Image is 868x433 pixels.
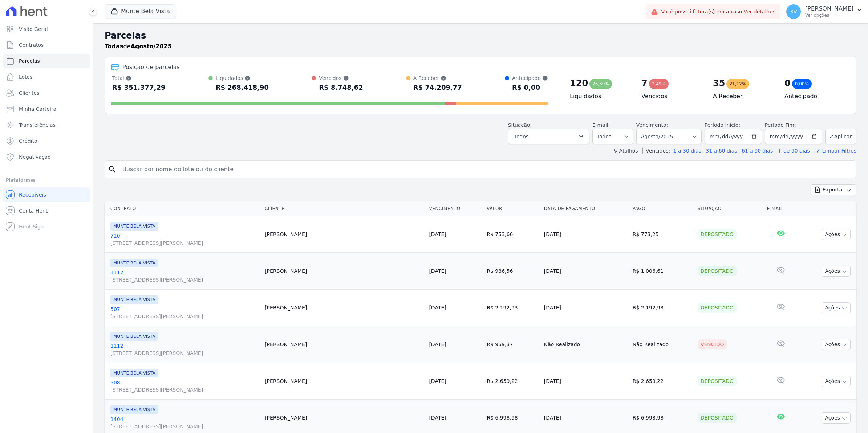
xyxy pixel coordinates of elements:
span: [STREET_ADDRESS][PERSON_NAME] [110,313,259,320]
button: SV [PERSON_NAME] Ver opções [780,1,868,22]
span: [STREET_ADDRESS][PERSON_NAME] [110,349,259,357]
a: Recebíveis [3,187,90,202]
h4: Vencidos [641,92,701,101]
span: Parcelas [19,57,40,65]
div: Vencidos [319,74,363,82]
i: search [108,165,117,174]
div: Antecipado [512,74,548,82]
h4: Antecipado [784,92,844,101]
button: Ações [822,266,851,277]
button: Todos [508,129,589,144]
button: Munte Bela Vista [105,4,176,18]
td: R$ 2.192,93 [630,290,695,326]
p: [PERSON_NAME] [805,5,853,12]
a: Ver detalhes [744,9,776,15]
button: Ações [822,412,851,424]
strong: Todas [105,43,123,50]
div: R$ 8.748,62 [319,82,363,93]
button: Ações [822,229,851,240]
td: [PERSON_NAME] [262,326,426,363]
button: Ações [822,302,851,313]
div: A Receber [413,74,462,82]
span: Negativação [19,153,51,161]
a: Visão Geral [3,22,90,36]
div: Depositado [698,266,737,276]
a: 710[STREET_ADDRESS][PERSON_NAME] [110,232,259,247]
h4: Liquidados [570,92,630,101]
span: MUNTE BELA VISTA [110,332,158,341]
td: [PERSON_NAME] [262,216,426,253]
span: Conta Hent [19,207,48,214]
div: 35 [713,77,725,89]
div: R$ 74.209,77 [413,82,462,93]
a: [DATE] [429,231,446,237]
a: Minha Carteira [3,102,90,116]
a: 508[STREET_ADDRESS][PERSON_NAME] [110,379,259,393]
a: 1404[STREET_ADDRESS][PERSON_NAME] [110,416,259,430]
th: Cliente [262,201,426,216]
input: Buscar por nome do lote ou do cliente [118,162,853,177]
div: Liquidados [216,74,269,82]
span: Contratos [19,41,44,49]
div: Depositado [698,303,737,313]
h2: Parcelas [105,29,856,42]
div: Posição de parcelas [122,63,180,72]
span: Recebíveis [19,191,46,198]
span: MUNTE BELA VISTA [110,259,158,267]
label: Vencidos: [642,148,670,154]
div: Total [112,74,166,82]
button: Ações [822,339,851,350]
td: Não Realizado [630,326,695,363]
span: MUNTE BELA VISTA [110,222,158,231]
a: 1 a 30 dias [673,148,701,154]
span: MUNTE BELA VISTA [110,405,158,414]
td: R$ 1.006,61 [630,253,695,290]
td: R$ 773,25 [630,216,695,253]
td: R$ 753,66 [484,216,541,253]
span: Transferências [19,121,56,129]
td: [DATE] [541,290,630,326]
div: 120 [570,77,588,89]
div: 2,49% [649,79,669,89]
span: MUNTE BELA VISTA [110,295,158,304]
td: [PERSON_NAME] [262,363,426,400]
a: 61 a 90 dias [742,148,773,154]
label: Situação: [508,122,532,128]
span: SV [790,9,797,14]
span: [STREET_ADDRESS][PERSON_NAME] [110,276,259,283]
div: 0,00% [792,79,812,89]
a: [DATE] [429,305,446,311]
a: Clientes [3,86,90,100]
a: [DATE] [429,341,446,347]
a: Contratos [3,38,90,52]
a: Negativação [3,150,90,164]
td: [PERSON_NAME] [262,290,426,326]
div: Depositado [698,413,737,423]
td: Não Realizado [541,326,630,363]
label: Período Inicío: [705,122,740,128]
a: [DATE] [429,268,446,274]
th: Contrato [105,201,262,216]
span: Crédito [19,137,37,145]
label: Período Fim: [765,121,822,129]
p: de [105,42,172,51]
td: [PERSON_NAME] [262,253,426,290]
label: E-mail: [592,122,610,128]
div: Depositado [698,229,737,239]
span: Todos [514,132,528,141]
a: + de 90 dias [778,148,810,154]
div: Depositado [698,376,737,386]
a: [DATE] [429,415,446,421]
div: 0 [784,77,791,89]
span: Visão Geral [19,25,48,33]
span: [STREET_ADDRESS][PERSON_NAME] [110,386,259,393]
th: E-mail [764,201,798,216]
div: Plataformas [6,176,87,185]
a: Lotes [3,70,90,84]
a: Conta Hent [3,203,90,218]
div: R$ 351.377,29 [112,82,166,93]
span: Clientes [19,89,39,97]
td: R$ 2.192,93 [484,290,541,326]
strong: Agosto/2025 [131,43,172,50]
button: Aplicar [825,129,856,144]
